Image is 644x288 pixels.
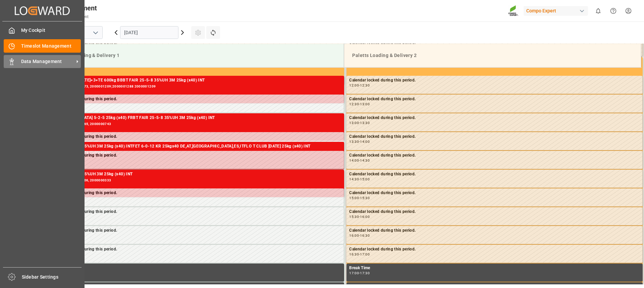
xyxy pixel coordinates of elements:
span: My Cockpit [21,27,81,34]
div: 13:30 [360,121,370,124]
div: Calendar locked during this period. [51,227,341,234]
div: Calendar locked during this period. [51,190,341,196]
div: 16:30 [349,253,359,256]
div: 12:00 [349,84,359,87]
div: 12:30 [349,103,359,106]
div: Calendar locked during this period. [349,190,640,196]
div: Main ref : 6100002206, 2000000333 [51,178,341,183]
div: Calendar locked during this period. [349,77,640,84]
div: 17:00 [360,253,370,256]
div: Main ref : 6100002173, 2000001209;2000001288 2000001209 [51,84,341,90]
div: 16:00 [349,234,359,237]
div: 17:00 [349,272,359,275]
div: - [359,234,360,237]
div: Calendar locked during this period. [51,152,341,159]
span: Timeslot Management [21,43,81,50]
span: Data Management [21,58,74,65]
div: BT FAIR 25-5-8 35%UH 3M 25kg (x40) INT [51,171,341,178]
div: Calendar locked during this period. [51,96,341,103]
div: Paletts Loading & Delivery 2 [350,49,636,62]
div: BT FAIR 25-5-8 35%UH 3M 25kg (x40) INTFET 6-0-12 KR 25kgx40 DE,AT,[GEOGRAPHIC_DATA],ES,ITFLO T CL... [51,143,341,150]
img: Screenshot%202023-09-29%20at%2010.02.21.png_1712312052.png [508,5,519,17]
div: 15:00 [360,178,370,181]
div: 12:30 [360,84,370,87]
button: open menu [90,27,100,38]
a: My Cockpit [4,24,81,37]
div: Calendar locked during this period. [349,96,640,103]
div: 15:00 [349,196,359,199]
div: Calendar locked during this period. [51,246,341,253]
input: DD.MM.YYYY [120,26,178,39]
div: Calendar locked during this period. [349,246,640,253]
div: - [359,272,360,275]
div: 15:30 [360,196,370,199]
div: Break Time [349,265,640,272]
div: 14:00 [360,140,370,143]
button: Help Center [606,3,621,18]
div: 14:30 [360,159,370,162]
div: 16:00 [360,215,370,218]
div: - [359,215,360,218]
div: Calendar locked during this period. [51,133,341,140]
div: Calendar locked during this period. [51,209,341,215]
div: Calendar locked during this period. [349,227,640,234]
div: 14:30 [349,178,359,181]
div: - [359,178,360,181]
div: 16:30 [360,234,370,237]
div: Main ref : 6100002165, 2000000743 [51,121,341,127]
div: Calendar locked during this period. [349,171,640,178]
div: - [359,103,360,106]
div: - [359,159,360,162]
div: - [359,140,360,143]
span: Sidebar Settings [22,274,82,281]
div: Calendar locked during this period. [349,133,640,140]
div: 13:30 [349,140,359,143]
div: - [359,253,360,256]
button: show 0 new notifications [591,3,606,18]
div: Calendar locked during this period. [349,152,640,159]
div: Paletts Loading & Delivery 1 [52,49,338,62]
div: Calendar locked during this period. [349,209,640,215]
div: - [359,196,360,199]
div: Compo Expert [524,6,588,16]
div: - [359,121,360,124]
div: BLK CLASSIC [DATE]+3+TE 600kg BBBT FAIR 25-5-8 35%UH 3M 25kg (x40) INT [51,77,341,84]
div: 14:00 [349,159,359,162]
div: 15:30 [349,215,359,218]
div: - [359,84,360,87]
div: Main ref : 6100002174, 2000000899 [51,150,341,156]
button: Compo Expert [524,4,591,17]
div: ALR [MEDICAL_DATA] 5-2-5 25kg (x40) FRBT FAIR 25-5-8 35%UH 3M 25kg (x40) INT [51,115,341,121]
div: 13:00 [349,121,359,124]
div: Break Time [51,265,341,272]
div: 17:30 [360,272,370,275]
a: Timeslot Management [4,39,81,52]
div: 13:00 [360,103,370,106]
div: Calendar locked during this period. [349,115,640,121]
